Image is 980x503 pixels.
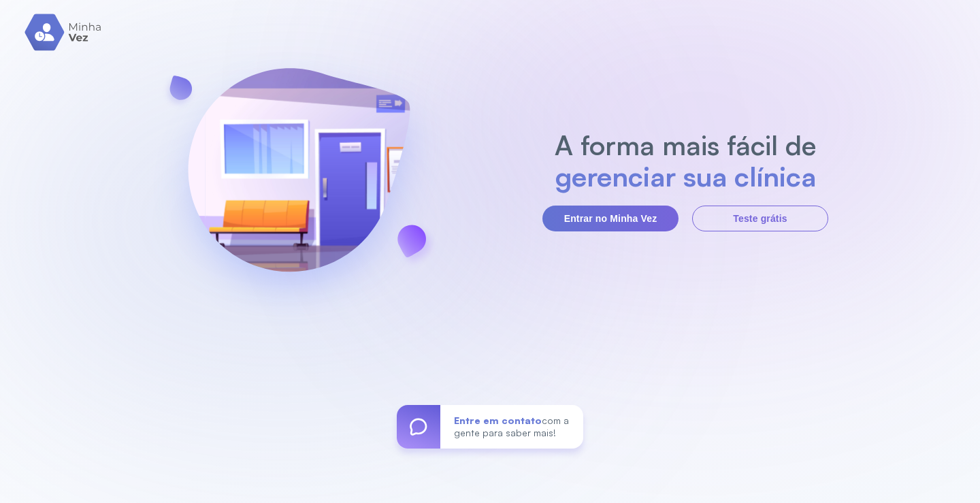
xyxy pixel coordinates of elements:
[397,405,583,449] a: Entre em contatocom a gente para saber mais!
[692,206,828,231] button: Teste grátis
[152,32,446,328] img: banner-login.svg
[454,415,542,426] span: Entre em contato
[542,206,679,231] button: Entrar no Minha Vez
[548,129,823,161] h2: A forma mais fácil de
[548,161,823,192] h2: gerenciar sua clínica
[440,405,583,449] div: com a gente para saber mais!
[24,14,103,51] img: logo.svg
